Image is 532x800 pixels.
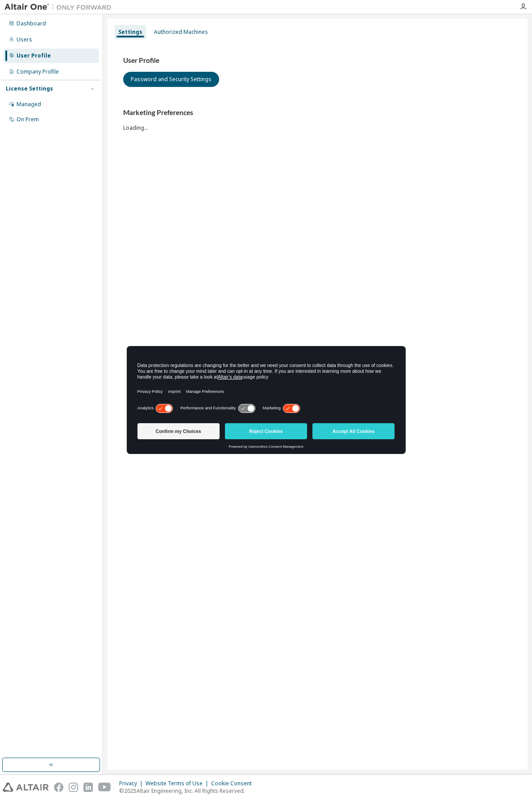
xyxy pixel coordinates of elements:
img: facebook.svg [54,783,63,792]
img: Altair One [4,3,116,12]
img: instagram.svg [69,783,78,792]
div: Loading... [123,108,511,131]
button: Password and Security Settings [123,72,219,87]
p: © 2025 Altair Engineering, Inc. All Rights Reserved. [119,787,257,795]
div: Authorized Machines [154,29,208,36]
h3: User Profile [123,56,511,65]
img: linkedin.svg [83,783,93,792]
div: Privacy [119,780,145,787]
div: Company Profile [17,68,59,75]
h3: Marketing Preferences [123,108,511,117]
div: User Profile [17,52,51,59]
img: altair_logo.svg [3,783,49,792]
div: Cookie Consent [211,780,257,787]
img: youtube.svg [98,783,111,792]
div: Users [17,36,32,43]
div: Managed [17,101,41,108]
div: On Prem [17,116,39,123]
div: Dashboard [17,20,46,27]
div: License Settings [6,85,53,92]
div: Settings [118,29,142,36]
div: Website Terms of Use [145,780,211,787]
